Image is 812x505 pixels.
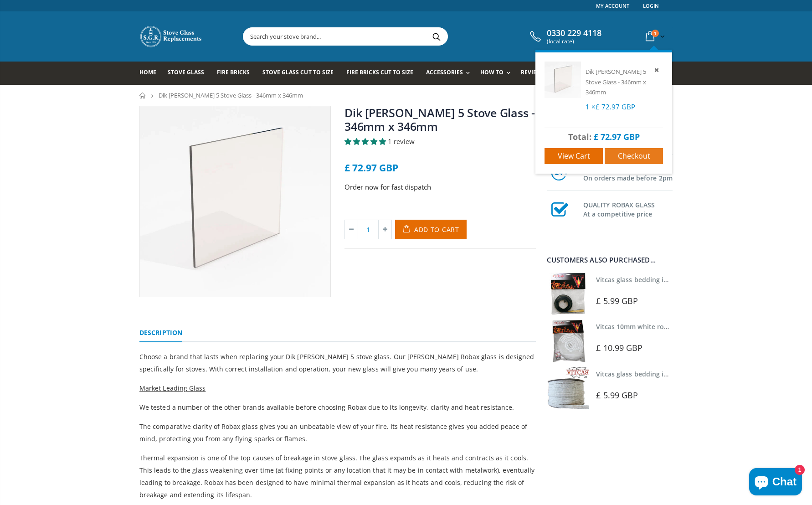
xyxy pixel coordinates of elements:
img: Dik Geurts Ivar 5 Stove Glass - 346mm x 346mm [545,62,581,98]
span: Thermal expansion is one of the top causes of breakage in stove glass. The glass expands as it he... [139,453,534,499]
span: Stove Glass [168,68,204,76]
a: 1 [642,27,667,45]
span: £ 72.97 GBP [594,131,640,142]
a: 0330 229 4118 (local rate) [528,28,601,45]
span: Accessories [426,68,463,76]
span: View cart [558,151,590,161]
a: Accessories [426,62,474,85]
span: £ 72.97 GBP [596,102,635,111]
a: Fire Bricks [217,62,257,85]
a: Stove Glass Cut To Size [262,62,340,85]
span: 0330 229 4118 [547,28,601,38]
a: Checkout [605,148,663,164]
button: Search [426,28,447,45]
span: Choose a brand that lasts when replacing your Dik [PERSON_NAME] 5 stove glass. Our [PERSON_NAME] ... [139,352,534,373]
span: Fire Bricks Cut To Size [346,68,413,76]
input: Search your stove brand... [243,28,550,45]
a: Home [139,62,163,85]
span: How To [480,68,504,76]
span: 5.00 stars [344,137,388,146]
img: Vitcas stove glass bedding in tape [547,367,589,409]
a: Description [139,324,182,342]
a: How To [480,62,515,85]
div: Customers also purchased... [547,257,673,263]
span: The comparative clarity of Robax glass gives you an unbeatable view of your fire. Its heat resist... [139,422,527,443]
span: Market Leading Glass [139,384,206,392]
span: £ 10.99 GBP [596,342,642,353]
img: Vitcas stove glass bedding in tape [547,273,589,315]
span: £ 72.97 GBP [344,161,398,174]
span: Checkout [618,151,650,161]
span: Dik [PERSON_NAME] 5 Stove Glass - 346mm x 346mm [159,91,303,99]
span: 1 [652,30,659,37]
a: Home [139,93,146,98]
span: 1 review [388,137,415,146]
button: Add to Cart [395,220,467,239]
a: Fire Bricks Cut To Size [346,62,420,85]
a: Vitcas glass bedding in tape - 2mm x 15mm x 2 meters (White) [596,370,790,378]
a: Reviews [521,62,552,85]
span: Reviews [521,68,545,76]
span: £ 5.99 GBP [596,390,638,401]
span: Total: [568,131,591,142]
a: Dik [PERSON_NAME] 5 Stove Glass - 346mm x 346mm [586,67,646,96]
p: Order now for fast dispatch [344,182,536,192]
span: We tested a number of the other brands available before choosing Robax due to its longevity, clar... [139,403,514,412]
a: Dik [PERSON_NAME] 5 Stove Glass - 346mm x 346mm [344,105,535,134]
a: View cart [545,148,603,164]
span: Stove Glass Cut To Size [262,68,333,76]
a: Vitcas glass bedding in tape - 2mm x 10mm x 2 meters [596,275,766,284]
h3: QUALITY ROBAX GLASS At a competitive price [583,199,673,219]
img: Vitcas white rope, glue and gloves kit 10mm [547,319,589,362]
a: Vitcas 10mm white rope kit - includes rope seal and glue! [596,322,775,331]
img: squarestoveglass_0bea2f86-0156-4799-a6c8-c927e9797d3c_800x_crop_center.webp [140,106,330,297]
span: Fire Bricks [217,68,250,76]
a: Remove item [653,65,663,75]
inbox-online-store-chat: Shopify online store chat [746,468,805,498]
span: £ 5.99 GBP [596,295,638,306]
span: Add to Cart [414,225,459,234]
img: Stove Glass Replacement [139,25,203,48]
a: Stove Glass [168,62,211,85]
span: 1 × [586,102,635,111]
span: Home [139,68,156,76]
